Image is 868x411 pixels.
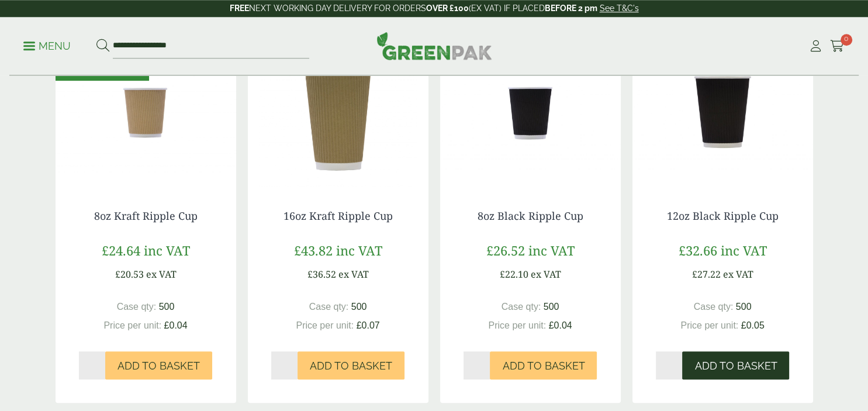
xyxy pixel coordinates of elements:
strong: FREE [230,4,249,13]
span: 500 [159,302,175,312]
span: £0.04 [549,320,572,330]
strong: BEFORE 2 pm [545,4,597,13]
span: inc VAT [144,241,190,259]
img: 8oz Kraft Ripple Cup-0 [56,40,236,186]
img: 12oz Black Ripple Cup-0 [632,40,813,186]
span: Add to Basket [117,360,200,372]
span: 500 [544,302,559,312]
button: Add to Basket [105,351,212,379]
span: inc VAT [721,241,767,259]
a: 16oz Kraft Ripple Cup [283,209,393,223]
span: £43.82 [294,241,333,259]
span: ex VAT [531,268,561,281]
span: £0.07 [357,320,380,330]
i: My Account [808,40,823,52]
span: inc VAT [528,241,575,259]
span: Price per unit: [488,320,546,330]
a: 0 [830,37,845,55]
a: 8oz Kraft Ripple Cup [94,209,198,223]
span: £0.04 [164,320,188,330]
span: £27.22 [692,268,721,281]
span: Price per unit: [296,320,354,330]
span: ex VAT [723,268,753,281]
a: See T&C's [600,4,639,13]
button: Add to Basket [298,351,404,379]
img: 16oz Kraft c [248,40,428,186]
span: inc VAT [336,241,382,259]
span: £22.10 [500,268,528,281]
span: Case qty: [502,302,541,312]
img: 8oz Black Ripple Cup -0 [440,40,621,186]
span: £36.52 [307,268,336,281]
span: Add to Basket [694,360,777,372]
button: Add to Basket [682,351,789,379]
span: £20.53 [115,268,144,281]
span: Case qty: [117,302,157,312]
p: Menu [23,39,71,53]
i: Cart [830,40,845,52]
span: £24.64 [102,241,140,259]
span: 500 [351,302,367,312]
a: 12oz Black Ripple Cup [667,209,779,223]
span: Case qty: [309,302,349,312]
img: GreenPak Supplies [376,32,492,60]
button: Add to Basket [490,351,597,379]
span: 500 [736,302,752,312]
a: 8oz Black Ripple Cup [478,209,583,223]
span: 0 [841,34,852,46]
strong: OVER £100 [426,4,469,13]
span: Add to Basket [310,360,392,372]
span: £26.52 [486,241,525,259]
span: ex VAT [338,268,369,281]
a: Menu [23,39,71,51]
span: Price per unit: [103,320,161,330]
span: ex VAT [146,268,177,281]
span: Case qty: [694,302,734,312]
span: Price per unit: [680,320,738,330]
span: £0.05 [741,320,765,330]
span: Add to Basket [502,360,585,372]
span: £32.66 [679,241,717,259]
